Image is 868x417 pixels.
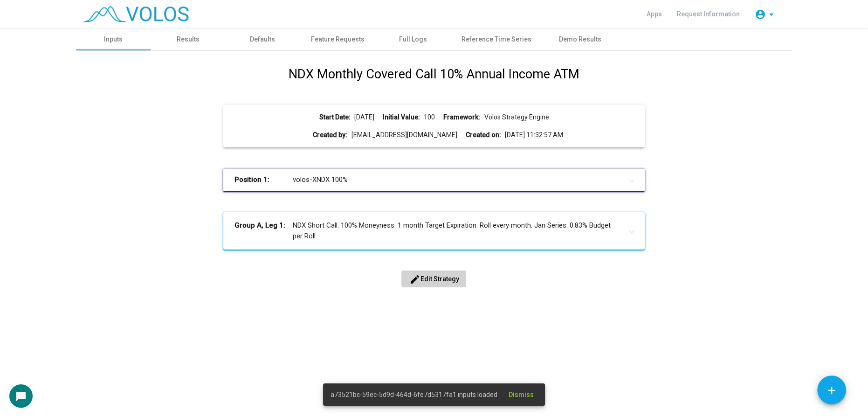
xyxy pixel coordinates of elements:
[231,112,637,122] div: [DATE] 100 Volos Strategy Engine
[465,130,501,140] b: Created on:
[231,130,637,140] div: [EMAIL_ADDRESS][DOMAIN_NAME] [DATE] 11:32:57 AM
[443,112,480,122] b: Framework:
[409,275,459,283] span: Edit Strategy
[462,35,531,44] div: Reference Time Series
[313,130,347,140] b: Created by:
[234,174,293,185] b: Position 1:
[104,35,123,44] div: Inputs
[509,391,534,398] span: Dismiss
[234,174,622,185] mat-panel-title: volos-XNDX 100%
[311,35,365,44] div: Feature Requests
[234,220,293,241] b: Group A, Leg 1:
[647,10,662,18] span: Apps
[15,391,27,402] mat-icon: chat_bubble
[383,112,420,122] b: Initial Value:
[177,35,200,44] div: Results
[250,35,275,44] div: Defaults
[639,6,669,22] a: Apps
[755,9,766,20] mat-icon: account_circle
[234,220,622,241] mat-panel-title: NDX Short Call. 100% Moneyness. 1 month Target Expiration. Roll every month. Jan Series. 0.83% Bu...
[289,65,579,84] h1: NDX Monthly Covered Call 10% Annual Income ATM
[669,6,747,22] a: Request Information
[319,112,351,122] b: Start Date:
[766,9,777,20] mat-icon: arrow_drop_down
[223,169,644,191] mat-expansion-panel-header: Position 1:volos-XNDX 100%
[401,271,466,287] button: Edit Strategy
[399,35,427,44] div: Full Logs
[501,386,541,403] button: Dismiss
[331,390,497,399] span: a73521bc-59ec-5d9d-464d-6fe7d5317fa1 inputs loaded
[677,10,740,18] span: Request Information
[223,212,644,250] mat-expansion-panel-header: Group A, Leg 1:NDX Short Call. 100% Moneyness. 1 month Target Expiration. Roll every month. Jan S...
[817,375,846,404] button: Add icon
[559,35,601,44] div: Demo Results
[826,384,838,396] mat-icon: add
[409,274,420,285] mat-icon: edit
